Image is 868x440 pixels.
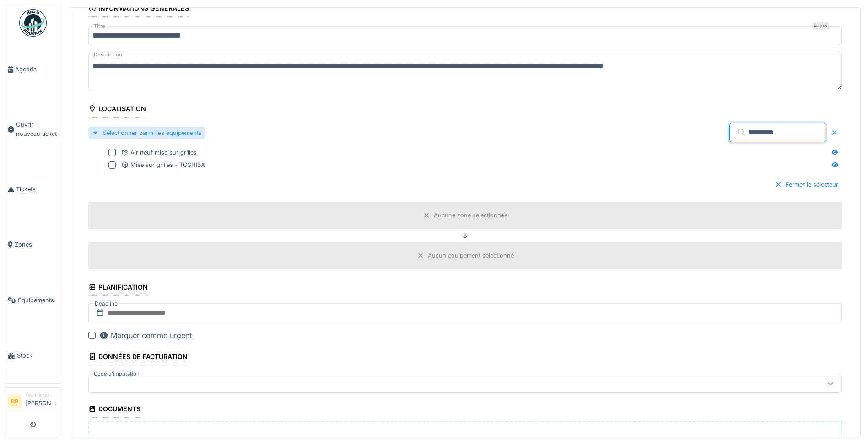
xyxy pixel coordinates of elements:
span: Agenda [15,65,58,74]
a: Stock [4,328,62,383]
a: Équipements [4,273,62,328]
li: [PERSON_NAME] [25,392,58,411]
div: Aucune zone sélectionnée [434,211,507,220]
div: Requis [812,22,829,30]
div: Aucun équipement sélectionné [428,251,514,260]
div: Planification [88,280,148,296]
div: Informations générales [88,1,189,17]
div: Fermer le sélecteur [771,178,842,191]
div: Technicien [25,392,58,398]
label: Titre [92,22,107,30]
div: Localisation [88,102,146,118]
div: Sélectionner parmi les équipements [88,127,205,139]
label: Deadline [94,299,119,309]
a: Agenda [4,42,62,97]
div: Marquer comme urgent [99,330,192,341]
span: Zones [15,240,58,249]
span: Stock [17,351,58,360]
div: Air neuf mise sur grilles [121,148,197,157]
a: BB Technicien[PERSON_NAME] [8,392,58,413]
span: Équipements [18,296,58,305]
label: Code d'imputation [92,370,141,378]
div: Mise sur grilles - TOSHIBA [121,161,205,169]
span: Tickets [16,185,58,193]
a: Ouvrir nouveau ticket [4,97,62,161]
label: Description [92,49,124,60]
a: Tickets [4,161,62,217]
li: BB [8,395,22,408]
span: Ouvrir nouveau ticket [16,120,58,138]
img: Badge_color-CXgf-gQk.svg [19,9,47,37]
div: Documents [88,402,140,418]
div: Données de facturation [88,350,188,365]
a: Zones [4,217,62,272]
